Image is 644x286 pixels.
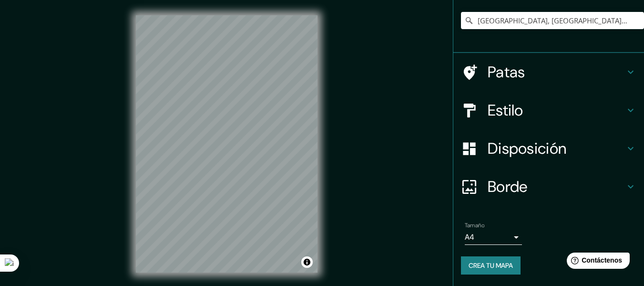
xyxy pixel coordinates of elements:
[461,256,521,275] button: Crea tu mapa
[469,261,513,270] font: Crea tu mapa
[488,177,528,197] font: Borde
[488,100,523,120] font: Estilo
[465,230,522,245] div: A4
[301,256,313,268] button: Activar o desactivar atribución
[453,53,644,91] div: Patas
[136,15,317,273] canvas: Mapa
[559,249,634,275] iframe: Lanzador de widgets de ayuda
[453,91,644,129] div: Estilo
[465,222,484,229] font: Tamaño
[453,168,644,206] div: Borde
[461,12,644,29] input: Elige tu ciudad o zona
[453,129,644,168] div: Disposición
[488,62,525,82] font: Patas
[488,138,566,159] font: Disposición
[465,232,474,242] font: A4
